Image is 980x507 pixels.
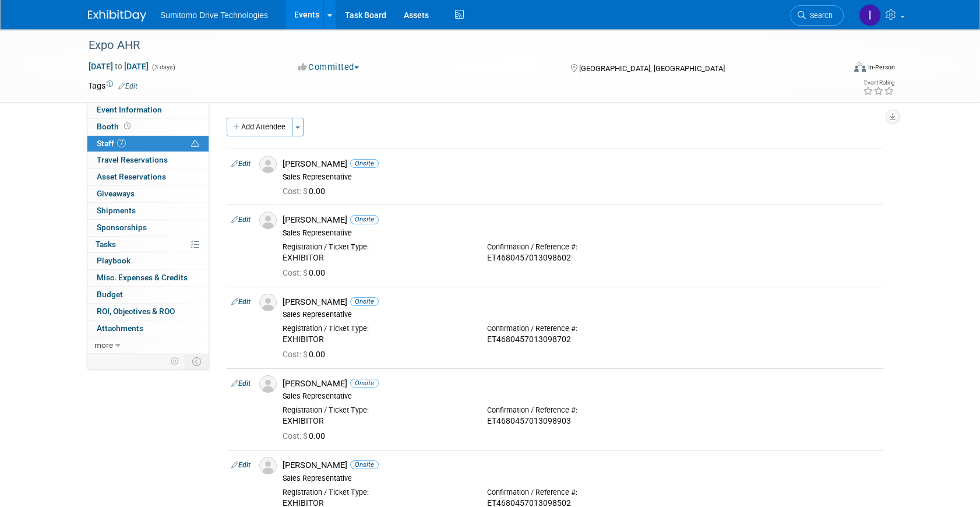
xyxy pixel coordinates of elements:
[775,61,895,78] div: Event Format
[283,416,470,427] div: EXHIBITOR
[87,136,209,152] a: Staff7
[283,268,330,277] span: 0.00
[283,350,309,359] span: Cost: $
[350,297,379,306] span: Onsite
[350,215,379,224] span: Onsite
[283,474,879,483] div: Sales Representative
[283,186,330,196] span: 0.00
[231,216,251,224] a: Edit
[283,268,309,277] span: Cost: $
[165,354,185,369] td: Personalize Event Tab Strip
[87,337,209,354] a: more
[97,307,175,316] span: ROI, Objectives & ROO
[790,5,844,26] a: Search
[97,323,143,333] span: Attachments
[97,172,166,181] span: Asset Reservations
[487,335,674,345] div: ET4680457013098702
[487,488,674,497] div: Confirmation / Reference #:
[87,102,209,118] a: Event Information
[283,242,470,252] div: Registration / Ticket Type:
[118,82,138,90] a: Edit
[84,35,826,56] div: Expo AHR
[151,64,175,71] span: (3 days)
[87,152,209,168] a: Travel Reservations
[97,223,147,232] span: Sponsorships
[231,160,251,168] a: Edit
[88,10,146,22] img: ExhibitDay
[283,310,879,319] div: Sales Representative
[87,169,209,185] a: Asset Reservations
[87,287,209,303] a: Budget
[283,406,470,415] div: Registration / Ticket Type:
[87,119,209,135] a: Booth
[283,431,330,441] span: 0.00
[283,488,470,497] div: Registration / Ticket Type:
[283,172,879,182] div: Sales Representative
[87,321,209,337] a: Attachments
[294,61,364,73] button: Committed
[97,189,135,198] span: Giveaways
[231,379,251,388] a: Edit
[283,159,879,170] div: [PERSON_NAME]
[259,457,277,474] img: Associate-Profile-5.png
[487,416,674,427] div: ET4680457013098903
[97,105,162,114] span: Event Information
[231,298,251,306] a: Edit
[283,253,470,263] div: EXHIBITOR
[350,159,379,168] span: Onsite
[283,228,879,238] div: Sales Representative
[579,64,724,73] span: [GEOGRAPHIC_DATA], [GEOGRAPHIC_DATA]
[97,273,188,282] span: Misc. Expenses & Credits
[97,290,123,299] span: Budget
[283,297,879,308] div: [PERSON_NAME]
[350,379,379,388] span: Onsite
[97,256,131,265] span: Playbook
[283,335,470,345] div: EXHIBITOR
[859,4,881,26] img: Iram Rincón
[487,324,674,333] div: Confirmation / Reference #:
[259,212,277,229] img: Associate-Profile-5.png
[350,460,379,469] span: Onsite
[283,460,879,471] div: [PERSON_NAME]
[283,350,330,359] span: 0.00
[259,294,277,311] img: Associate-Profile-5.png
[87,237,209,253] a: Tasks
[87,203,209,219] a: Shipments
[97,139,126,148] span: Staff
[487,253,674,263] div: ET4680457013098602
[283,392,879,401] div: Sales Representative
[87,304,209,320] a: ROI, Objectives & ROO
[97,206,136,215] span: Shipments
[117,139,126,147] span: 7
[88,80,138,91] td: Tags
[283,431,309,441] span: Cost: $
[487,242,674,252] div: Confirmation / Reference #:
[88,61,149,72] span: [DATE] [DATE]
[185,354,209,369] td: Toggle Event Tabs
[87,220,209,236] a: Sponsorships
[160,10,268,20] span: Sumitomo Drive Technologies
[854,62,866,72] img: Format-Inperson.png
[487,406,674,415] div: Confirmation / Reference #:
[806,11,833,20] span: Search
[259,156,277,173] img: Associate-Profile-5.png
[863,80,894,86] div: Event Rating
[122,122,133,131] span: Booth not reserved yet
[191,139,199,149] span: Potential Scheduling Conflict -- at least one attendee is tagged in another overlapping event.
[97,155,168,164] span: Travel Reservations
[259,375,277,393] img: Associate-Profile-5.png
[283,378,879,389] div: [PERSON_NAME]
[87,253,209,269] a: Playbook
[283,214,879,226] div: [PERSON_NAME]
[283,186,309,196] span: Cost: $
[283,324,470,333] div: Registration / Ticket Type:
[227,118,292,136] button: Add Attendee
[231,461,251,469] a: Edit
[113,62,124,71] span: to
[87,186,209,202] a: Giveaways
[94,340,113,350] span: more
[87,270,209,286] a: Misc. Expenses & Credits
[97,122,133,131] span: Booth
[96,240,116,249] span: Tasks
[868,63,895,72] div: In-Person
